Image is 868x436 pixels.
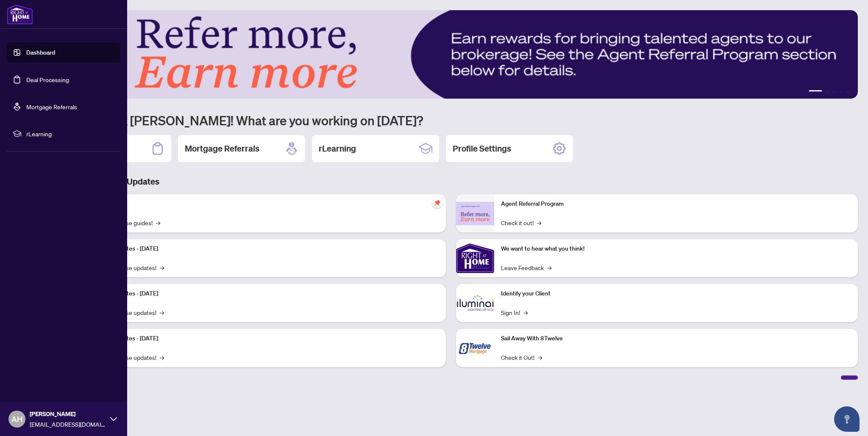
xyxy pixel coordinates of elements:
[30,409,106,419] span: [PERSON_NAME]
[538,353,542,362] span: →
[89,244,439,254] p: Platform Updates - [DATE]
[501,244,851,254] p: We want to hear what you think!
[456,284,494,322] img: Identify your Client
[456,329,494,367] img: Sail Away With 8Twelve
[501,263,551,272] a: Leave Feedback→
[89,199,439,209] p: Self-Help
[160,308,164,317] span: →
[501,289,851,298] p: Identify your Client
[832,90,836,94] button: 3
[523,308,528,317] span: →
[7,4,33,25] img: logo
[432,198,442,208] span: pushpin
[846,90,849,94] button: 5
[537,218,541,227] span: →
[501,353,542,362] a: Check it Out!→
[11,413,22,425] span: AH
[501,308,528,317] a: Sign In!→
[185,143,259,155] h2: Mortgage Referrals
[26,76,69,83] a: Deal Processing
[456,239,494,277] img: We want to hear what you think!
[44,176,858,188] h3: Brokerage & Industry Updates
[809,90,822,94] button: 1
[26,129,114,138] span: rLearning
[547,263,551,272] span: →
[89,334,439,343] p: Platform Updates - [DATE]
[456,202,494,225] img: Agent Referral Program
[319,143,356,155] h2: rLearning
[501,199,851,209] p: Agent Referral Program
[44,112,858,128] h1: Welcome back [PERSON_NAME]! What are you working on [DATE]?
[26,103,77,110] a: Mortgage Referrals
[26,49,55,56] a: Dashboard
[30,419,106,429] span: [EMAIL_ADDRESS][DOMAIN_NAME]
[501,218,541,227] a: Check it out!→
[44,10,858,99] img: Slide 0
[501,334,851,343] p: Sail Away With 8Twelve
[826,90,829,94] button: 2
[453,143,511,155] h2: Profile Settings
[160,263,164,272] span: →
[834,406,860,432] button: Open asap
[160,353,164,362] span: →
[89,289,439,298] p: Platform Updates - [DATE]
[839,90,843,94] button: 4
[156,218,160,227] span: →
